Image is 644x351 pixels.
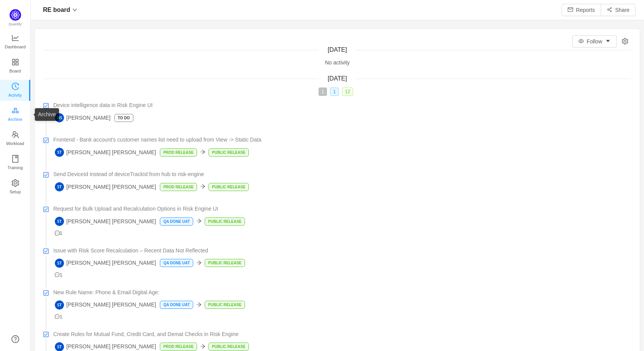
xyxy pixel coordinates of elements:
p: QA DONE UAT [160,301,193,308]
span: [DATE] [328,75,347,82]
i: icon: book [11,155,19,163]
span: RE board [43,4,70,16]
i: icon: message [55,231,60,236]
span: Send DeviceId instead of deviceTrackId from hub to risk-engine [53,170,204,178]
a: Request for Bulk Upload and Recalculation Options in Risk Engine UI [53,205,631,213]
span: 12 [342,87,353,96]
p: QA DONE UAT [160,218,193,225]
span: [DATE] [328,46,347,53]
span: 1 [55,272,62,278]
p: PUBLIC RELEASE [205,301,245,308]
span: Dashboard [5,39,26,54]
a: Dashboard [11,35,19,50]
i: icon: gold [11,107,19,114]
a: Training [11,155,19,171]
p: To Do [115,114,133,122]
a: Frontend - Bank account's customer names list need to upload from View -> Static Data [53,136,631,144]
span: [PERSON_NAME] [PERSON_NAME] [55,148,156,157]
a: Issue with Risk Score Recalculation – Recent Data Not Reflected [53,247,631,255]
p: QA DONE UAT [160,259,193,267]
div: No activity [44,59,631,67]
img: SK [55,300,64,310]
span: [PERSON_NAME] [PERSON_NAME] [55,182,156,191]
a: Device intelligence data in Risk Engine UI [53,101,631,109]
span: New Rule Name: Phone & Email Digital Age: [53,288,159,297]
span: [PERSON_NAME] [PERSON_NAME] [55,259,156,268]
span: [PERSON_NAME] [55,113,110,122]
img: SK [55,182,64,191]
img: SK [55,259,64,268]
span: Frontend - Bank account's customer names list need to upload from View -> Static Data [53,136,261,144]
i: icon: appstore [11,58,19,66]
a: Setup [11,180,19,195]
span: 1 [55,231,62,236]
p: PROD RELEASE [160,183,197,191]
a: Send DeviceId instead of deviceTrackId from hub to risk-engine [53,170,631,178]
span: 1 [330,87,339,96]
span: Issue with Risk Score Recalculation – Recent Data Not Reflected [53,247,208,255]
i: icon: arrow-right [200,184,205,189]
img: SK [55,217,64,226]
i: icon: setting [11,179,19,187]
p: PUBLIC RELEASE [209,343,248,350]
span: 1 [55,314,62,320]
i: icon: line-chart [11,34,19,42]
span: Activity [8,87,22,103]
span: Board [10,63,21,79]
i: icon: team [11,131,19,138]
p: PUBLIC RELEASE [209,149,248,156]
i: icon: history [11,82,19,90]
a: icon: question-circle [11,335,19,343]
i: icon: arrow-right [196,260,202,265]
span: Request for Bulk Upload and Recalculation Options in Risk Engine UI [53,205,218,213]
i: icon: arrow-right [200,344,205,349]
span: Create Rules for Mutual Fund, Credit Card, and Demat Checks in Risk Engine [53,330,238,338]
i: icon: message [55,272,60,277]
span: 1 [319,87,327,96]
span: Training [7,160,23,175]
i: icon: arrow-right [196,302,202,307]
span: Setup [10,184,21,199]
a: New Rule Name: Phone & Email Digital Age: [53,288,631,297]
a: Create Rules for Mutual Fund, Credit Card, and Demat Checks in Risk Engine [53,330,631,338]
i: icon: message [55,314,60,319]
span: [PERSON_NAME] [PERSON_NAME] [55,300,156,310]
span: Workload [6,136,24,151]
span: Quantify [9,22,22,26]
p: PUBLIC RELEASE [205,259,245,267]
p: PUBLIC RELEASE [209,183,248,191]
a: Workload [11,131,19,147]
img: Quantify [10,9,21,21]
span: Archive [8,112,22,127]
p: PUBLIC RELEASE [205,218,245,225]
i: icon: setting [622,38,628,44]
a: Archive [11,107,19,122]
button: icon: eyeFollowicon: caret-down [572,35,617,48]
i: icon: down [72,8,77,12]
a: Board [11,59,19,74]
img: NS [55,113,64,122]
img: SK [55,148,64,157]
p: PROD RELEASE [160,149,197,156]
span: Device intelligence data in Risk Engine UI [53,101,153,109]
a: Activity [11,83,19,98]
i: icon: arrow-right [200,149,205,155]
button: icon: share-altShare [601,4,636,16]
p: PROD RELEASE [160,343,197,350]
i: icon: arrow-right [196,218,202,224]
span: [PERSON_NAME] [PERSON_NAME] [55,217,156,226]
button: icon: mailReports [562,4,601,16]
